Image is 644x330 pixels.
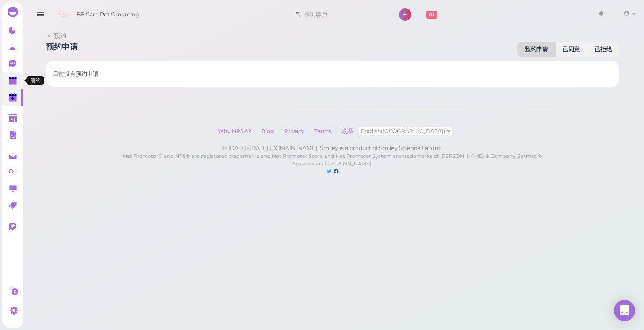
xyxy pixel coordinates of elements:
a: Terms [310,128,336,134]
a: Why NPS®? [213,128,256,134]
a: Privacy [280,128,309,134]
a: 预约 [46,31,143,40]
a: Blog [257,128,279,134]
div: 预约 [27,76,44,85]
li: 目前没有预约申请 [46,65,619,82]
a: 已拒绝 [587,42,619,57]
small: Net Promoter® and NPS® are registered trademarks and Net Promoter Score and Net Promoter System a... [123,153,543,167]
a: 已同意 [555,42,587,57]
h1: 预约申请 [46,42,78,57]
div: © [DATE]–[DATE] [DOMAIN_NAME], Smiley is a product of Smiley Science Lab Inc. [114,144,552,152]
div: Open Intercom Messenger [614,300,635,321]
a: 联系 [337,128,359,134]
a: 预约申请 [517,42,556,57]
span: BB Care Pet Grooming [77,2,139,27]
input: 查询客户 [301,8,387,22]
